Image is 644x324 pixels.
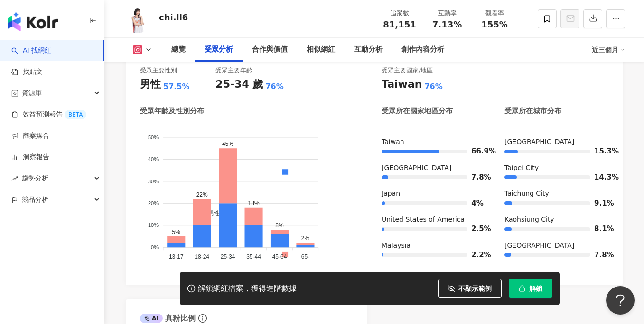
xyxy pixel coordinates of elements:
[197,313,208,324] span: info-circle
[159,11,188,23] div: chi.ll6
[307,44,335,55] div: 相似網紅
[382,215,485,225] div: United States of America
[594,225,608,233] span: 8.1%
[151,244,159,250] tspan: 0%
[354,44,383,55] div: 互動分析
[221,253,235,260] tspan: 25-34
[246,253,261,260] tspan: 35-44
[429,9,465,18] div: 互動率
[11,131,49,141] a: 商案媒合
[504,241,608,251] div: [GEOGRAPHIC_DATA]
[594,252,608,259] span: 7.8%
[8,12,58,31] img: logo
[382,137,485,147] div: Taiwan
[148,156,159,162] tspan: 40%
[529,285,542,292] span: 解鎖
[382,189,485,198] div: Japan
[382,163,485,173] div: [GEOGRAPHIC_DATA]
[11,153,49,162] a: 洞察報告
[476,9,513,18] div: 觀看率
[11,67,43,77] a: 找貼文
[148,223,159,228] tspan: 10%
[11,110,86,119] a: 效益預測報告BETA
[140,314,163,323] div: AI
[123,5,152,33] img: KOL Avatar
[432,20,462,29] span: 7.13%
[11,175,18,182] span: rise
[471,148,485,155] span: 66.9%
[424,81,442,92] div: 76%
[140,313,196,324] div: 真粉比例
[195,253,209,260] tspan: 18-24
[509,279,552,298] button: 解鎖
[169,253,184,260] tspan: 13-17
[594,174,608,181] span: 14.3%
[301,253,309,260] tspan: 65-
[471,225,485,233] span: 2.5%
[592,42,625,57] div: 近三個月
[594,200,608,207] span: 9.1%
[383,19,416,29] span: 81,151
[148,200,159,206] tspan: 20%
[594,148,608,155] span: 15.3%
[504,106,561,116] div: 受眾所在城市分布
[252,44,288,55] div: 合作與價值
[504,163,608,173] div: Taipei City
[22,168,48,189] span: 趨勢分析
[382,106,453,116] div: 受眾所在國家地區分布
[265,81,283,92] div: 76%
[215,66,252,75] div: 受眾主要年齡
[504,189,608,198] div: Taichung City
[481,20,508,29] span: 155%
[163,81,190,92] div: 57.5%
[148,135,159,140] tspan: 50%
[215,77,263,92] div: 25-34 歲
[382,9,418,18] div: 追蹤數
[382,77,422,92] div: Taiwan
[504,137,608,147] div: [GEOGRAPHIC_DATA]
[198,284,297,294] div: 解鎖網紅檔案，獲得進階數據
[471,174,485,181] span: 7.8%
[504,215,608,225] div: Kaohsiung City
[148,179,159,184] tspan: 30%
[140,106,204,116] div: 受眾年齡及性別分布
[458,285,492,292] span: 不顯示範例
[438,279,502,298] button: 不顯示範例
[401,44,444,55] div: 創作內容分析
[22,82,42,104] span: 資源庫
[140,66,177,75] div: 受眾主要性別
[382,241,485,251] div: Malaysia
[272,253,287,260] tspan: 45-64
[140,77,161,92] div: 男性
[382,66,433,75] div: 受眾主要國家/地區
[171,44,186,55] div: 總覽
[205,44,233,55] div: 受眾分析
[471,200,485,207] span: 4%
[471,252,485,259] span: 2.2%
[22,189,48,210] span: 競品分析
[11,46,51,55] a: searchAI 找網紅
